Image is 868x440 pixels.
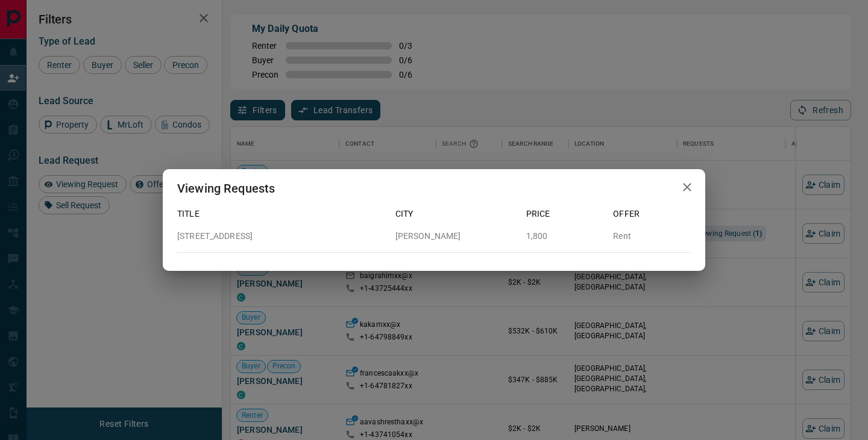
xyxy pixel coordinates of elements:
[526,230,604,243] p: 1,800
[177,230,386,243] p: [STREET_ADDRESS]
[613,208,691,220] p: Offer
[613,230,691,243] p: Rent
[163,169,289,208] h2: Viewing Requests
[526,208,604,220] p: Price
[177,208,386,220] p: Title
[395,208,517,220] p: City
[395,230,517,243] p: [PERSON_NAME]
